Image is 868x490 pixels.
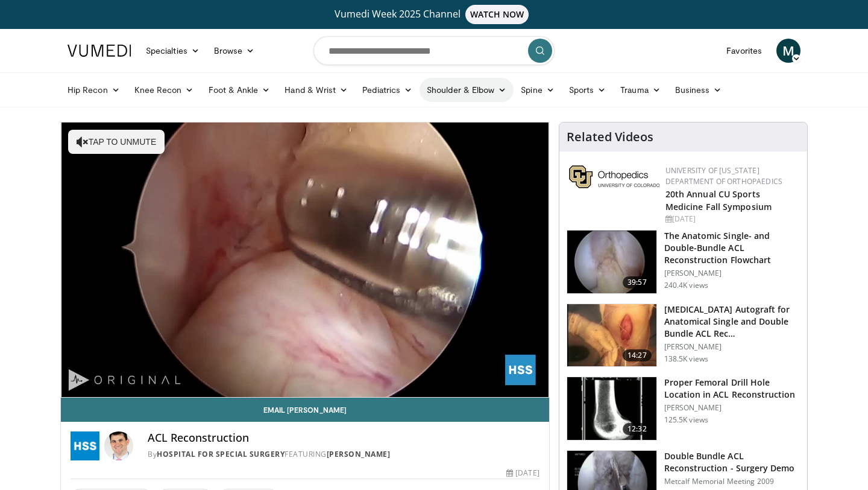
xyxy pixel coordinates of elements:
a: Favorites [719,39,769,63]
a: Hip Recon [60,78,127,102]
a: Hand & Wrist [277,78,355,102]
a: Spine [514,78,561,102]
a: Vumedi Week 2025 ChannelWATCH NOW [69,5,799,24]
video-js: Video Player [61,122,549,398]
p: [PERSON_NAME] [664,269,800,278]
h4: ACL Reconstruction [148,431,539,445]
h4: Related Videos [567,130,653,144]
p: 240.4K views [664,281,708,290]
div: By FEATURING [148,449,539,460]
a: 39:57 The Anatomic Single- and Double-Bundle ACL Reconstruction Flowchart [PERSON_NAME] 240.4K views [567,230,800,294]
p: 138.5K views [664,354,708,364]
p: Metcalf Memorial Meeting 2009 [664,477,800,486]
div: [DATE] [665,214,797,224]
a: Specialties [139,39,207,63]
h3: Proper Femoral Drill Hole Location in ACL Reconstruction [664,377,800,401]
a: Browse [207,39,262,63]
h3: [MEDICAL_DATA] Autograft for Anatomical Single and Double Bundle ACL Rec… [664,304,800,340]
a: Trauma [613,78,668,102]
img: 355603a8-37da-49b6-856f-e00d7e9307d3.png.150x105_q85_autocrop_double_scale_upscale_version-0.2.png [569,165,659,188]
img: 281064_0003_1.png.150x105_q85_crop-smart_upscale.jpg [567,304,656,367]
a: Pediatrics [355,78,420,102]
a: Foot & Ankle [201,78,278,102]
img: Hospital for Special Surgery [71,431,99,460]
input: Search topics, interventions [313,36,555,65]
a: [PERSON_NAME] [327,449,391,459]
a: Business [668,78,729,102]
h3: The Anatomic Single- and Double-Bundle ACL Reconstruction Flowchart [664,230,800,266]
span: 12:32 [623,423,652,435]
img: Title_01_100001165_3.jpg.150x105_q85_crop-smart_upscale.jpg [567,377,656,440]
span: WATCH NOW [465,5,529,24]
div: [DATE] [506,468,539,479]
p: [PERSON_NAME] [664,342,800,352]
a: Knee Recon [127,78,201,102]
a: 20th Annual CU Sports Medicine Fall Symposium [665,188,772,212]
a: Email [PERSON_NAME] [61,398,549,422]
span: 39:57 [623,276,652,288]
a: 12:32 Proper Femoral Drill Hole Location in ACL Reconstruction [PERSON_NAME] 125.5K views [567,377,800,441]
a: Sports [562,78,614,102]
img: Fu_0_3.png.150x105_q85_crop-smart_upscale.jpg [567,231,656,293]
a: Hospital for Special Surgery [157,449,285,459]
p: [PERSON_NAME] [664,403,800,413]
p: 125.5K views [664,415,708,425]
a: 14:27 [MEDICAL_DATA] Autograft for Anatomical Single and Double Bundle ACL Rec… [PERSON_NAME] 138... [567,304,800,367]
span: 14:27 [623,349,652,361]
a: Shoulder & Elbow [420,78,514,102]
img: Avatar [104,431,133,460]
h3: Double Bundle ACL Reconstruction - Surgery Demo [664,450,800,474]
a: M [776,39,800,63]
a: University of [US_STATE] Department of Orthopaedics [665,165,782,186]
button: Tap to unmute [68,130,165,154]
img: VuMedi Logo [68,45,131,57]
